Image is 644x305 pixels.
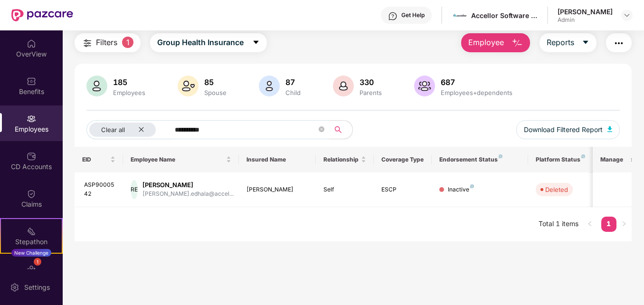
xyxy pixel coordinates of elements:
[131,180,138,199] div: RE
[111,77,147,87] div: 185
[27,76,36,86] img: svg+xml;base64,PHN2ZyBpZD0iQmVuZWZpdHMiIHhtbG5zPSJodHRwOi8vd3d3LnczLm9yZy8yMDAwL3N2ZyIgd2lkdGg9Ij...
[319,126,324,132] span: close-circle
[84,181,115,199] div: ASP9000542
[178,76,199,96] img: svg+xml;base64,PHN2ZyB4bWxucz0iaHR0cDovL3d3dy53My5vcmcvMjAwMC9zdmciIHhtbG5zOnhsaW5rPSJodHRwOi8vd3...
[582,38,589,47] span: caret-down
[587,221,593,227] span: left
[499,154,502,158] img: svg+xml;base64,PHN2ZyB4bWxucz0iaHR0cDovL3d3dy53My5vcmcvMjAwMC9zdmciIHdpZHRoPSI4IiBoZWlnaHQ9IjgiIH...
[202,89,228,96] div: Spouse
[323,156,359,163] span: Relationship
[540,33,597,52] button: Reportscaret-down
[539,217,578,232] li: Total 1 items
[470,184,474,188] img: svg+xml;base64,PHN2ZyB4bWxucz0iaHR0cDovL3d3dy53My5vcmcvMjAwMC9zdmciIHdpZHRoPSI4IiBoZWlnaHQ9IjgiIH...
[10,283,19,292] img: svg+xml;base64,PHN2ZyBpZD0iU2V0dGluZy0yMHgyMCIgeG1sbnM9Imh0dHA6Ly93d3cudzMub3JnLzIwMDAvc3ZnIiB3aW...
[401,11,425,19] div: Get Help
[138,126,144,133] span: close
[558,16,613,24] div: Admin
[284,89,303,96] div: Child
[613,38,625,49] img: svg+xml;base64,PHN2ZyB4bWxucz0iaHR0cDovL3d3dy53My5vcmcvMjAwMC9zdmciIHdpZHRoPSIyNCIgaGVpZ2h0PSIyNC...
[621,221,627,227] span: right
[150,33,267,52] button: Group Health Insurancecaret-down
[545,185,568,194] div: Deleted
[581,154,585,158] img: svg+xml;base64,PHN2ZyB4bWxucz0iaHR0cDovL3d3dy53My5vcmcvMjAwMC9zdmciIHdpZHRoPSI4IiBoZWlnaHQ9IjgiIH...
[516,120,620,139] button: Download Filtered Report
[582,217,597,232] li: Previous Page
[142,181,234,190] div: [PERSON_NAME]
[582,217,597,232] button: left
[27,227,36,236] img: svg+xml;base64,PHN2ZyB4bWxucz0iaHR0cDovL3d3dy53My5vcmcvMjAwMC9zdmciIHdpZHRoPSIyMSIgaGVpZ2h0PSIyMC...
[316,147,374,172] th: Relationship
[536,156,588,163] div: Platform Status
[329,120,353,139] button: search
[461,33,530,52] button: Employee
[21,283,53,292] div: Settings
[27,114,36,124] img: svg+xml;base64,PHN2ZyBpZD0iRW1wbG95ZWVzIiB4bWxucz0iaHR0cDovL3d3dy53My5vcmcvMjAwMC9zdmciIHdpZHRoPS...
[601,217,616,231] a: 1
[524,124,603,135] span: Download Filtered Report
[122,37,133,48] span: 1
[27,39,36,48] img: svg+xml;base64,PHN2ZyBpZD0iSG9tZSIgeG1sbnM9Imh0dHA6Ly93d3cudzMub3JnLzIwMDAvc3ZnIiB3aWR0aD0iMjAiIG...
[388,11,398,21] img: svg+xml;base64,PHN2ZyBpZD0iSGVscC0zMngzMiIgeG1sbnM9Imh0dHA6Ly93d3cudzMub3JnLzIwMDAvc3ZnIiB3aWR0aD...
[101,126,125,133] span: Clear all
[593,147,631,172] th: Manage
[329,126,348,133] span: search
[358,77,384,87] div: 330
[27,189,36,199] img: svg+xml;base64,PHN2ZyBpZD0iQ2xhaW0iIHhtbG5zPSJodHRwOi8vd3d3LnczLm9yZy8yMDAwL3N2ZyIgd2lkdGg9IjIwIi...
[111,89,147,96] div: Employees
[202,77,228,87] div: 85
[239,147,316,172] th: Insured Name
[374,147,432,172] th: Coverage Type
[414,76,435,96] img: svg+xml;base64,PHN2ZyB4bWxucz0iaHR0cDovL3d3dy53My5vcmcvMjAwMC9zdmciIHhtbG5zOnhsaW5rPSJodHRwOi8vd3...
[96,37,117,48] span: Filters
[333,76,354,96] img: svg+xml;base64,PHN2ZyB4bWxucz0iaHR0cDovL3d3dy53My5vcmcvMjAwMC9zdmciIHhtbG5zOnhsaW5rPSJodHRwOi8vd3...
[75,147,123,172] th: EID
[381,185,424,194] div: ESCP
[246,185,309,194] div: [PERSON_NAME]
[616,217,632,232] li: Next Page
[11,249,51,257] div: New Challenge
[601,217,616,232] li: 1
[439,89,514,96] div: Employees+dependents
[27,152,36,161] img: svg+xml;base64,PHN2ZyBpZD0iQ0RfQWNjb3VudHMiIGRhdGEtbmFtZT0iQ0QgQWNjb3VudHMiIHhtbG5zPSJodHRwOi8vd3...
[323,185,366,194] div: Self
[34,258,41,266] div: 1
[252,38,260,47] span: caret-down
[1,237,62,247] div: Stepathon
[453,9,467,22] img: images%20(1).jfif
[86,76,107,96] img: svg+xml;base64,PHN2ZyB4bWxucz0iaHR0cDovL3d3dy53My5vcmcvMjAwMC9zdmciIHhtbG5zOnhsaW5rPSJodHRwOi8vd3...
[157,37,244,48] span: Group Health Insurance
[547,37,574,48] span: Reports
[27,264,36,274] img: svg+xml;base64,PHN2ZyBpZD0iRW5kb3JzZW1lbnRzIiB4bWxucz0iaHR0cDovL3d3dy53My5vcmcvMjAwMC9zdmciIHdpZH...
[11,9,73,21] img: New Pazcare Logo
[319,125,324,134] span: close-circle
[511,38,523,49] img: svg+xml;base64,PHN2ZyB4bWxucz0iaHR0cDovL3d3dy53My5vcmcvMjAwMC9zdmciIHhtbG5zOnhsaW5rPSJodHRwOi8vd3...
[468,37,504,48] span: Employee
[123,147,239,172] th: Employee Name
[616,217,632,232] button: right
[131,156,224,163] span: Employee Name
[448,185,474,194] div: Inactive
[284,77,303,87] div: 87
[439,77,514,87] div: 687
[358,89,384,96] div: Parents
[607,126,612,132] img: svg+xml;base64,PHN2ZyB4bWxucz0iaHR0cDovL3d3dy53My5vcmcvMjAwMC9zdmciIHhtbG5zOnhsaW5rPSJodHRwOi8vd3...
[558,7,613,16] div: [PERSON_NAME]
[82,156,108,163] span: EID
[471,11,538,20] div: Accellor Software Pvt Ltd.
[86,120,173,139] button: Clear allclose
[259,76,280,96] img: svg+xml;base64,PHN2ZyB4bWxucz0iaHR0cDovL3d3dy53My5vcmcvMjAwMC9zdmciIHhtbG5zOnhsaW5rPSJodHRwOi8vd3...
[82,38,93,49] img: svg+xml;base64,PHN2ZyB4bWxucz0iaHR0cDovL3d3dy53My5vcmcvMjAwMC9zdmciIHdpZHRoPSIyNCIgaGVpZ2h0PSIyNC...
[623,11,631,19] img: svg+xml;base64,PHN2ZyBpZD0iRHJvcGRvd24tMzJ4MzIiIHhtbG5zPSJodHRwOi8vd3d3LnczLm9yZy8yMDAwL3N2ZyIgd2...
[75,33,141,52] button: Filters1
[142,190,234,199] div: [PERSON_NAME].edhala@accel...
[439,156,521,163] div: Endorsement Status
